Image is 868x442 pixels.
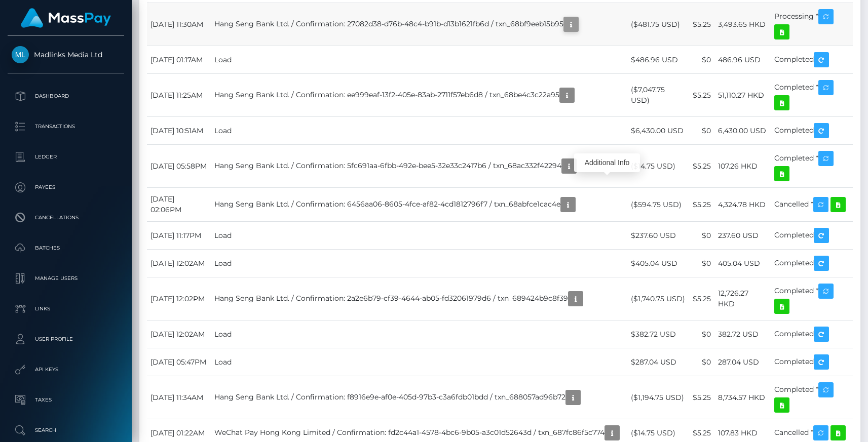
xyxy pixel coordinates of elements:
[714,320,771,348] td: 382.72 USD
[211,320,627,348] td: Load
[12,119,120,134] p: Transactions
[627,376,689,419] td: ($1,194.75 USD)
[211,74,627,117] td: Hang Seng Bank Ltd. / Confirmation: ee999eaf-13f2-405e-83ab-2711f57eb6d8 / txn_68be4c3c22a95
[147,74,211,117] td: [DATE] 11:25AM
[627,320,689,348] td: $382.72 USD
[12,149,120,165] p: Ledger
[627,3,689,46] td: ($481.75 USD)
[771,320,853,348] td: Completed
[12,89,120,104] p: Dashboard
[771,3,853,46] td: Processing *
[211,348,627,376] td: Load
[627,145,689,188] td: ($14.75 USD)
[8,50,124,59] span: Madlinks Media Ltd
[771,277,853,320] td: Completed *
[211,277,627,320] td: Hang Seng Bank Ltd. / Confirmation: 2a2e6b79-cf39-4644-ab05-fd32061979d6 / txn_689424b9c8f39
[147,348,211,376] td: [DATE] 05:47PM
[21,8,111,28] img: MassPay Logo
[574,153,640,172] div: Additional Info
[771,145,853,188] td: Completed *
[12,271,120,286] p: Manage Users
[8,84,124,109] a: Dashboard
[211,250,627,277] td: Load
[714,3,771,46] td: 3,493.65 HKD
[689,188,714,222] td: $5.25
[771,117,853,145] td: Completed
[627,117,689,145] td: $6,430.00 USD
[8,235,124,261] a: Batches
[627,277,689,320] td: ($1,740.75 USD)
[147,376,211,419] td: [DATE] 11:34AM
[689,117,714,145] td: $0
[8,266,124,291] a: Manage Users
[12,46,29,63] img: Madlinks Media Ltd
[8,144,124,170] a: Ledger
[771,250,853,277] td: Completed
[714,117,771,145] td: 6,430.00 USD
[771,188,853,222] td: Cancelled *
[12,332,120,347] p: User Profile
[147,250,211,277] td: [DATE] 12:02AM
[771,348,853,376] td: Completed
[12,362,120,377] p: API Keys
[147,188,211,222] td: [DATE] 02:06PM
[627,188,689,222] td: ($594.75 USD)
[8,327,124,352] a: User Profile
[714,188,771,222] td: 4,324.78 HKD
[211,376,627,419] td: Hang Seng Bank Ltd. / Confirmation: f8916e9e-af0e-405d-97b3-c3a6fdb01bdd / txn_688057ad96b72
[211,117,627,145] td: Load
[12,210,120,225] p: Cancellations
[147,145,211,188] td: [DATE] 05:58PM
[714,277,771,320] td: 12,726.27 HKD
[8,205,124,230] a: Cancellations
[627,74,689,117] td: ($7,047.75 USD)
[211,3,627,46] td: Hang Seng Bank Ltd. / Confirmation: 27082d38-d76b-48c4-b91b-d13b1621fb6d / txn_68bf9eeb15b95
[771,222,853,250] td: Completed
[8,387,124,413] a: Taxes
[147,3,211,46] td: [DATE] 11:30AM
[211,188,627,222] td: Hang Seng Bank Ltd. / Confirmation: 6456aa06-8605-4fce-af82-4cd1812796f7 / txn_68abfce1cac4e
[8,114,124,139] a: Transactions
[689,320,714,348] td: $0
[714,74,771,117] td: 51,110.27 HKD
[689,46,714,74] td: $0
[147,277,211,320] td: [DATE] 12:02PM
[12,423,120,438] p: Search
[8,296,124,322] a: Links
[211,46,627,74] td: Load
[12,240,120,256] p: Batches
[147,117,211,145] td: [DATE] 10:51AM
[714,348,771,376] td: 287.04 USD
[714,222,771,250] td: 237.60 USD
[12,301,120,316] p: Links
[211,145,627,188] td: Hang Seng Bank Ltd. / Confirmation: 5fc691aa-6fbb-492e-bee5-32e33c2417b6 / txn_68ac332f42294
[627,222,689,250] td: $237.60 USD
[211,222,627,250] td: Load
[771,46,853,74] td: Completed
[689,145,714,188] td: $5.25
[147,46,211,74] td: [DATE] 01:17AM
[714,46,771,74] td: 486.96 USD
[689,250,714,277] td: $0
[689,3,714,46] td: $5.25
[627,250,689,277] td: $405.04 USD
[689,277,714,320] td: $5.25
[689,222,714,250] td: $0
[689,348,714,376] td: $0
[714,376,771,419] td: 8,734.57 HKD
[8,175,124,200] a: Payees
[8,357,124,382] a: API Keys
[12,392,120,408] p: Taxes
[714,145,771,188] td: 107.26 HKD
[689,74,714,117] td: $5.25
[12,180,120,195] p: Payees
[147,222,211,250] td: [DATE] 11:17PM
[714,250,771,277] td: 405.04 USD
[771,376,853,419] td: Completed *
[627,348,689,376] td: $287.04 USD
[689,376,714,419] td: $5.25
[147,320,211,348] td: [DATE] 12:02AM
[771,74,853,117] td: Completed *
[627,46,689,74] td: $486.96 USD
